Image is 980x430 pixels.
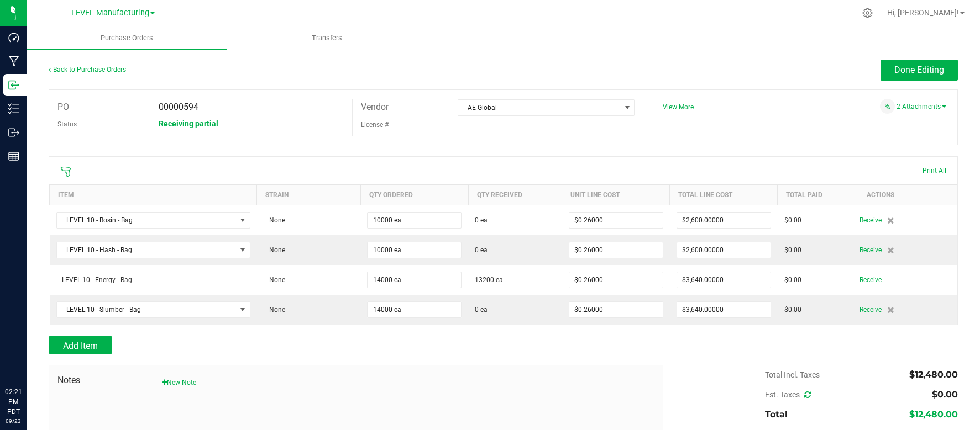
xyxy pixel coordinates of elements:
[858,184,957,205] th: Actions
[923,167,946,174] span: Print All
[8,103,19,114] inline-svg: Inventory
[8,151,19,162] inline-svg: Reports
[57,374,196,387] span: Notes
[860,303,882,316] span: Receive
[264,306,285,314] span: None
[778,235,858,265] td: $0.00
[162,378,196,387] button: New Note
[368,272,461,288] input: 0 ea
[33,340,46,353] iframe: Resource center unread badge
[86,33,168,43] span: Purchase Orders
[257,184,361,205] th: Strain
[475,215,488,225] span: 0 ea
[778,184,858,205] th: Total Paid
[71,8,149,18] span: LEVEL Manufacturing
[765,409,788,420] span: Total
[677,272,771,288] input: $0.00000
[57,213,236,228] span: LEVEL 10 - Rosin - Bag
[8,56,19,67] inline-svg: Manufacturing
[663,103,694,111] a: View More
[677,302,771,317] input: $0.00000
[264,276,285,284] span: None
[569,213,663,228] input: $0.00000
[468,184,562,205] th: Qty Received
[227,26,427,50] a: Transfers
[361,116,389,133] label: License #
[50,184,257,205] th: Item
[5,417,22,425] p: 09/23
[159,102,198,112] span: 00000594
[8,79,19,91] inline-svg: Inbound
[677,213,771,228] input: $0.00000
[562,184,670,205] th: Unit Line Cost
[49,336,112,354] button: Add Item
[569,302,663,317] input: $0.00000
[569,272,663,288] input: $0.00000
[569,242,663,258] input: $0.00000
[894,65,944,75] span: Done Editing
[932,389,958,400] span: $0.00
[57,302,236,317] span: LEVEL 10 - Slumber - Bag
[778,265,858,295] td: $0.00
[56,301,250,318] span: NO DATA FOUND
[475,305,488,315] span: 0 ea
[765,390,811,399] span: Est. Taxes
[860,243,882,257] span: Receive
[861,8,874,18] div: Manage settings
[765,370,820,379] span: Total Incl. Taxes
[677,242,771,258] input: $0.00000
[860,273,882,286] span: Receive
[57,116,77,132] label: Status
[159,119,218,128] span: Receiving partial
[475,245,488,255] span: 0 ea
[27,26,227,50] a: Purchase Orders
[63,341,98,351] span: Add Item
[57,242,236,258] span: LEVEL 10 - Hash - Bag
[778,295,858,325] td: $0.00
[368,213,461,228] input: 0 ea
[881,60,958,81] button: Done Editing
[880,99,895,114] span: Attach a document
[368,302,461,317] input: 0 ea
[909,369,958,380] span: $12,480.00
[897,103,946,110] a: 2 Attachments
[475,275,503,285] span: 13200 ea
[56,275,250,285] div: LEVEL 10 - Energy - Bag
[57,99,69,115] label: PO
[264,246,285,254] span: None
[264,216,285,224] span: None
[11,342,44,375] iframe: Resource center
[5,387,22,417] p: 02:21 PM PDT
[670,184,778,205] th: Total Line Cost
[56,212,250,229] span: NO DATA FOUND
[458,100,620,115] span: AE Global
[297,33,357,43] span: Transfers
[56,242,250,258] span: NO DATA FOUND
[8,32,19,43] inline-svg: Dashboard
[60,166,71,177] span: Scan packages to receive
[909,409,958,420] span: $12,480.00
[49,66,126,73] a: Back to Purchase Orders
[361,99,389,115] label: Vendor
[8,127,19,138] inline-svg: Outbound
[360,184,468,205] th: Qty Ordered
[887,8,959,17] span: Hi, [PERSON_NAME]!
[368,242,461,258] input: 0 ea
[860,214,882,227] span: Receive
[778,205,858,235] td: $0.00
